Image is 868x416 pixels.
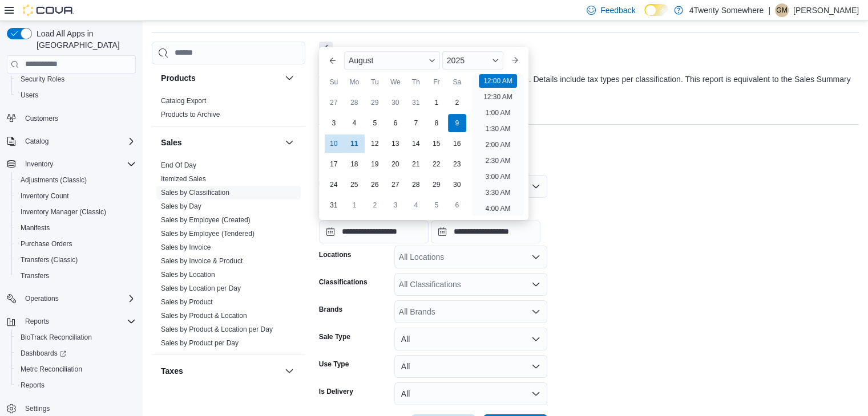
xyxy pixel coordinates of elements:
[21,315,54,328] button: Reports
[344,51,440,70] div: Button. Open the month selector. August is currently selected.
[319,221,429,243] input: Press the down key to enter a popover containing a calendar. Press the escape key to close the po...
[481,106,515,120] li: 1:00 AM
[161,365,183,377] h3: Taxes
[319,387,353,396] label: Is Delivery
[366,73,384,91] div: Tu
[282,364,296,378] button: Taxes
[16,362,87,376] a: Metrc Reconciliation
[776,3,787,17] span: GM
[407,155,425,173] div: day-21
[689,3,764,17] p: 4Twenty Somewhere
[319,360,349,369] label: Use Type
[23,5,74,16] img: Cova
[11,268,140,284] button: Transfers
[21,157,58,171] button: Inventory
[16,205,111,219] a: Inventory Manager (Classic)
[21,333,92,342] span: BioTrack Reconciliation
[161,229,255,238] span: Sales by Employee (Tendered)
[11,87,140,103] button: Users
[16,331,136,344] span: BioTrack Reconciliation
[25,404,50,413] span: Settings
[442,51,503,70] div: Button. Open the year selector. 2025 is currently selected.
[481,138,515,152] li: 2:00 AM
[21,112,63,125] a: Customers
[16,253,136,267] span: Transfers (Classic)
[325,93,343,112] div: day-27
[481,154,515,168] li: 2:30 AM
[25,137,49,146] span: Catalog
[161,284,241,292] a: Sales by Location per Day
[16,331,96,344] a: BioTrack Reconciliation
[161,325,273,334] span: Sales by Product & Location per Day
[447,56,465,65] span: 2025
[161,96,206,105] span: Catalog Export
[479,74,517,88] li: 12:00 AM
[366,176,384,194] div: day-26
[11,361,140,377] button: Metrc Reconciliation
[407,114,425,132] div: day-7
[161,298,213,306] a: Sales by Product
[531,280,540,289] button: Open list of options
[11,172,140,188] button: Adjustments (Classic)
[161,215,251,225] span: Sales by Employee (Created)
[161,243,211,251] a: Sales by Invoice
[25,317,49,326] span: Reports
[481,186,515,199] li: 3:30 AM
[481,170,515,183] li: 3:00 AM
[394,328,547,350] button: All
[161,111,220,119] a: Products to Archive
[16,237,77,251] a: Purchase Orders
[16,173,91,187] a: Adjustments (Classic)
[161,189,229,197] a: Sales by Classification
[386,93,405,112] div: day-30
[16,378,136,392] span: Reports
[21,365,82,374] span: Metrc Reconciliation
[161,72,280,84] button: Products
[161,284,241,293] span: Sales by Location per Day
[386,114,405,132] div: day-6
[21,381,45,390] span: Reports
[21,349,66,358] span: Dashboards
[427,155,446,173] div: day-22
[448,176,466,194] div: day-30
[325,73,343,91] div: Su
[161,72,196,84] h3: Products
[21,91,38,100] span: Users
[2,291,140,307] button: Operations
[386,134,405,153] div: day-13
[448,155,466,173] div: day-23
[152,158,305,354] div: Sales
[282,136,296,149] button: Sales
[448,114,466,132] div: day-9
[319,305,342,314] label: Brands
[11,252,140,268] button: Transfers (Classic)
[21,223,50,233] span: Manifests
[32,28,136,51] span: Load All Apps in [GEOGRAPHIC_DATA]
[407,176,425,194] div: day-28
[16,253,82,267] a: Transfers (Classic)
[161,325,273,333] a: Sales by Product & Location per Day
[161,188,229,197] span: Sales by Classification
[16,189,74,203] a: Inventory Count
[16,189,136,203] span: Inventory Count
[161,271,215,279] a: Sales by Location
[161,202,201,210] a: Sales by Day
[600,5,635,16] span: Feedback
[366,134,384,153] div: day-12
[345,155,364,173] div: day-18
[161,311,247,320] span: Sales by Product & Location
[431,221,540,243] input: Press the down key to open a popover containing a calendar.
[161,256,243,266] span: Sales by Invoice & Product
[345,114,364,132] div: day-4
[16,362,136,376] span: Metrc Reconciliation
[16,88,43,102] a: Users
[345,196,364,214] div: day-1
[366,114,384,132] div: day-5
[16,221,54,235] a: Manifests
[16,88,136,102] span: Users
[161,161,196,170] span: End Of Day
[161,338,239,348] span: Sales by Product per Day
[21,134,53,148] button: Catalog
[481,122,515,136] li: 1:30 AM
